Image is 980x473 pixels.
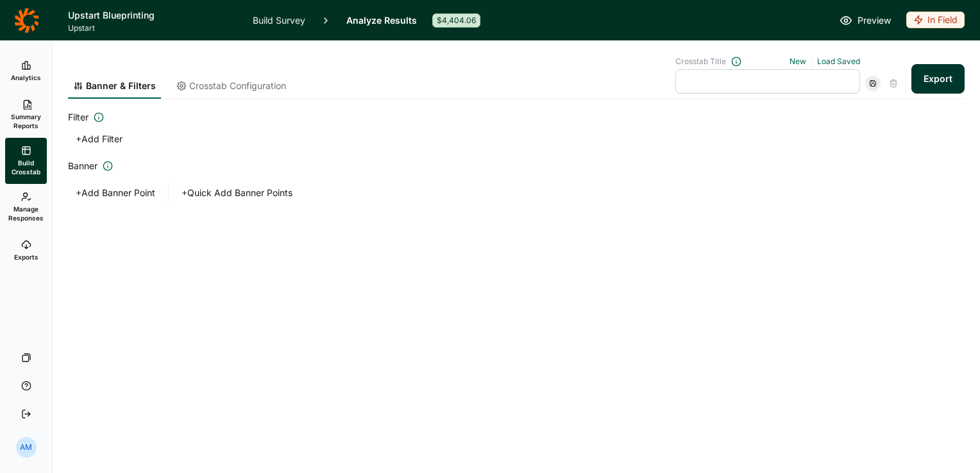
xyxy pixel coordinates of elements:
[857,13,891,28] span: Preview
[10,112,42,130] span: Summary Reports
[16,437,37,458] div: AM
[5,184,47,230] a: Manage Responses
[5,138,47,184] a: Build Crosstab
[906,12,965,29] button: In Field
[432,13,480,28] div: $4,404.06
[10,158,42,176] span: Build Crosstab
[911,64,965,94] button: Export
[5,230,47,271] a: Exports
[174,184,300,202] button: +Quick Add Banner Points
[5,92,47,138] a: Summary Reports
[86,79,156,92] span: Banner & Filters
[840,13,891,28] a: Preview
[68,158,97,174] span: Banner
[68,184,163,202] button: +Add Banner Point
[817,56,860,66] a: Load Saved
[8,204,44,222] span: Manage Responses
[5,51,47,92] a: Analytics
[865,76,881,91] div: Save Crosstab
[68,8,237,23] h1: Upstart Blueprinting
[14,253,38,261] span: Exports
[886,76,901,91] div: Delete
[68,23,237,33] span: Upstart
[68,130,130,148] button: +Add Filter
[790,56,806,66] a: New
[68,110,89,125] span: Filter
[906,12,965,28] div: In Field
[675,56,726,67] span: Crosstab Title
[11,73,41,82] span: Analytics
[189,79,286,92] span: Crosstab Configuration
